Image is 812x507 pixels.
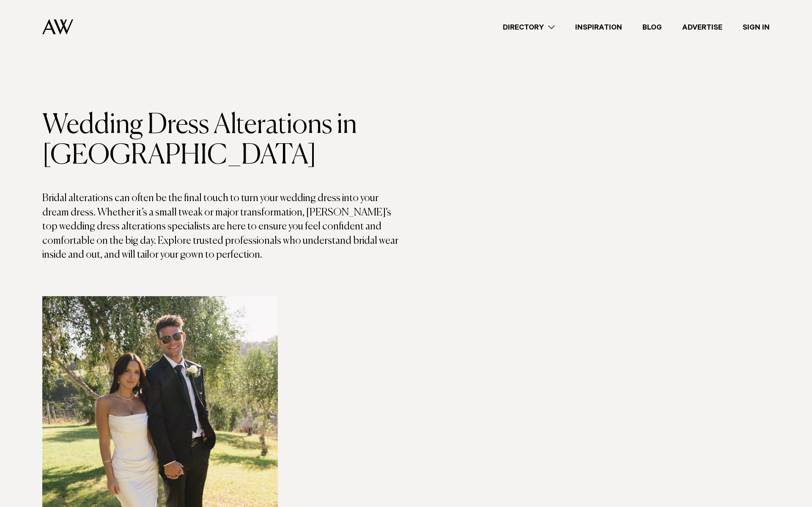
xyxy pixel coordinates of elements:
[732,22,780,33] a: Sign In
[672,22,732,33] a: Advertise
[42,110,406,171] h1: Wedding Dress Alterations in [GEOGRAPHIC_DATA]
[565,22,632,33] a: Inspiration
[493,22,565,33] a: Directory
[632,22,672,33] a: Blog
[42,19,73,35] img: Auckland Weddings Logo
[42,191,406,262] p: Bridal alterations can often be the final touch to turn your wedding dress into your dream dress....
